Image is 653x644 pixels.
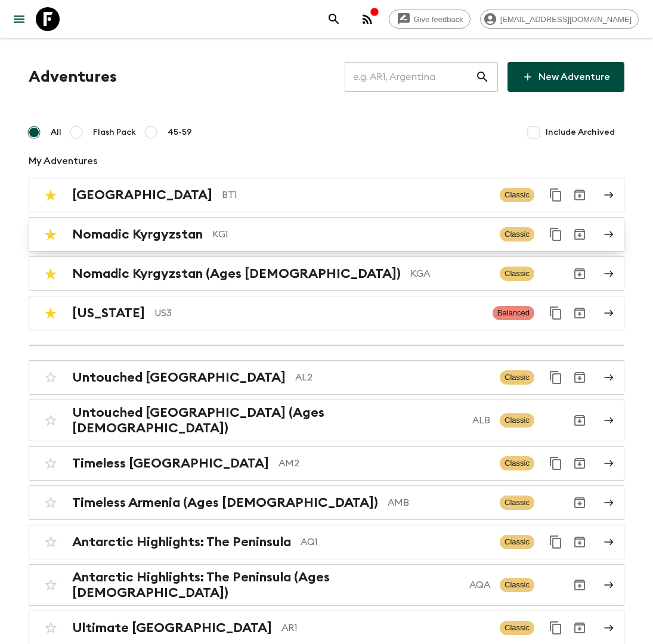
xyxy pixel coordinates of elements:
[546,126,615,138] span: Include Archived
[281,621,490,635] p: AR1
[500,227,534,241] span: Classic
[29,296,624,330] a: [US_STATE]US3BalancedDuplicate for 45-59Archive
[72,187,212,203] h2: [GEOGRAPHIC_DATA]
[29,154,624,168] p: My Adventures
[500,370,534,385] span: Classic
[51,126,61,138] span: All
[500,413,534,428] span: Classic
[544,301,568,325] button: Duplicate for 45-59
[494,15,638,24] span: [EMAIL_ADDRESS][DOMAIN_NAME]
[72,305,145,321] h2: [US_STATE]
[345,60,475,94] input: e.g. AR1, Argentina
[154,306,483,320] p: US3
[500,621,534,635] span: Classic
[29,360,624,395] a: Untouched [GEOGRAPHIC_DATA]AL2ClassicDuplicate for 45-59Archive
[29,485,624,520] a: Timeless Armenia (Ages [DEMOGRAPHIC_DATA])AMBClassicArchive
[544,451,568,475] button: Duplicate for 45-59
[500,267,534,281] span: Classic
[72,405,463,436] h2: Untouched [GEOGRAPHIC_DATA] (Ages [DEMOGRAPHIC_DATA])
[222,188,490,202] p: BT1
[568,262,592,286] button: Archive
[544,222,568,246] button: Duplicate for 45-59
[469,578,490,592] p: AQA
[472,413,490,428] p: ALB
[389,10,471,29] a: Give feedback
[72,266,401,281] h2: Nomadic Kyrgyzstan (Ages [DEMOGRAPHIC_DATA])
[568,530,592,554] button: Archive
[29,525,624,559] a: Antarctic Highlights: The PeninsulaAQ1ClassicDuplicate for 45-59Archive
[29,178,624,212] a: [GEOGRAPHIC_DATA]BT1ClassicDuplicate for 45-59Archive
[212,227,490,241] p: KG1
[568,222,592,246] button: Archive
[301,535,490,549] p: AQ1
[72,569,460,600] h2: Antarctic Highlights: The Peninsula (Ages [DEMOGRAPHIC_DATA])
[72,620,272,636] h2: Ultimate [GEOGRAPHIC_DATA]
[72,534,291,550] h2: Antarctic Highlights: The Peninsula
[388,496,490,510] p: AMB
[72,495,378,510] h2: Timeless Armenia (Ages [DEMOGRAPHIC_DATA])
[93,126,136,138] span: Flash Pack
[568,616,592,640] button: Archive
[500,496,534,510] span: Classic
[278,456,490,470] p: AM2
[29,217,624,252] a: Nomadic KyrgyzstanKG1ClassicDuplicate for 45-59Archive
[544,366,568,389] button: Duplicate for 45-59
[72,227,203,242] h2: Nomadic Kyrgyzstan
[568,451,592,475] button: Archive
[544,183,568,207] button: Duplicate for 45-59
[7,7,31,31] button: menu
[29,65,117,89] h1: Adventures
[500,535,534,549] span: Classic
[568,491,592,515] button: Archive
[568,408,592,432] button: Archive
[322,7,346,31] button: search adventures
[72,370,286,385] h2: Untouched [GEOGRAPHIC_DATA]
[295,370,490,385] p: AL2
[500,188,534,202] span: Classic
[568,573,592,597] button: Archive
[500,578,534,592] span: Classic
[507,62,624,92] a: New Adventure
[72,456,269,471] h2: Timeless [GEOGRAPHIC_DATA]
[410,267,490,281] p: KGA
[168,126,192,138] span: 45-59
[568,301,592,325] button: Archive
[568,366,592,389] button: Archive
[480,10,639,29] div: [EMAIL_ADDRESS][DOMAIN_NAME]
[500,456,534,470] span: Classic
[544,530,568,554] button: Duplicate for 45-59
[544,616,568,640] button: Duplicate for 45-59
[29,400,624,441] a: Untouched [GEOGRAPHIC_DATA] (Ages [DEMOGRAPHIC_DATA])ALBClassicArchive
[568,183,592,207] button: Archive
[29,256,624,291] a: Nomadic Kyrgyzstan (Ages [DEMOGRAPHIC_DATA])KGAClassicArchive
[29,564,624,606] a: Antarctic Highlights: The Peninsula (Ages [DEMOGRAPHIC_DATA])AQAClassicArchive
[493,306,534,320] span: Balanced
[29,446,624,481] a: Timeless [GEOGRAPHIC_DATA]AM2ClassicDuplicate for 45-59Archive
[407,15,470,24] span: Give feedback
